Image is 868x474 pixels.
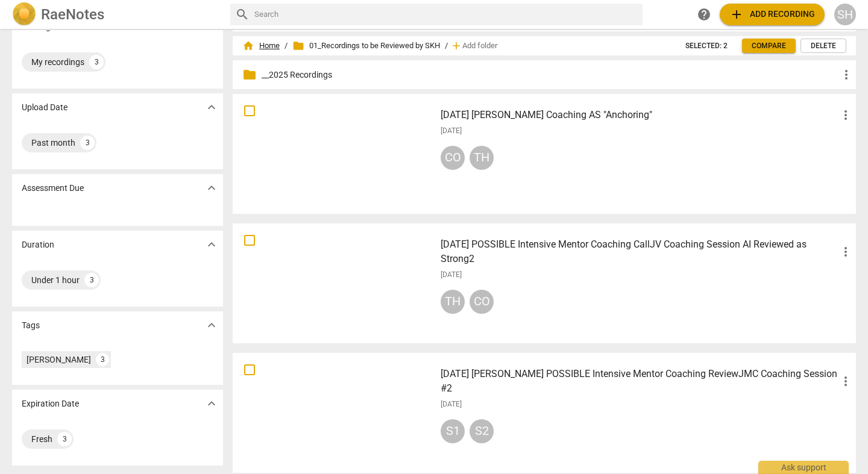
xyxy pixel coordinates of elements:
p: Expiration Date [22,398,79,410]
div: TH [470,146,494,170]
span: expand_more [204,181,219,195]
span: folder [242,67,257,82]
div: 3 [89,55,104,69]
span: Home [242,40,280,52]
button: Show more [203,394,221,413]
img: Logo [12,2,36,27]
div: Ask support [758,461,849,474]
div: S1 [441,419,465,443]
span: Selected: 2 [685,41,728,51]
span: add [729,7,744,22]
p: Duration [22,239,54,251]
span: Delete [811,41,836,51]
div: My recordings [31,56,84,68]
div: 3 [57,432,72,446]
div: TH [441,290,465,314]
div: CO [470,290,494,314]
div: CO [441,146,465,170]
button: SH [834,4,856,25]
span: [DATE] [441,126,462,136]
a: Help [693,4,715,25]
span: add [450,40,462,52]
span: home [242,40,254,52]
button: Selected: 2 [676,39,737,53]
span: [DATE] [441,399,462,410]
button: Show more [203,179,221,197]
div: Fresh [31,433,52,445]
span: more_vert [838,245,853,259]
h3: 2025.07.30 POSSIBLE Intensive Mentor Coaching CallJV Coaching Session AI Reviewed as Strong2 [441,237,838,266]
span: 01_Recordings to be Reviewed by SKH [292,40,440,52]
a: [DATE] POSSIBLE Intensive Mentor Coaching CallJV Coaching Session AI Reviewed as Strong2[DATE]THCO [237,228,852,339]
button: Show more [203,98,221,116]
div: 3 [80,136,95,150]
span: search [235,7,250,22]
a: [DATE] [PERSON_NAME] POSSIBLE Intensive Mentor Coaching ReviewJMC Coaching Session #2[DATE]S1S2 [237,357,852,469]
div: Under 1 hour [31,274,80,286]
button: Show more [203,316,221,334]
span: / [285,42,288,51]
h2: RaeNotes [41,6,104,23]
span: / [445,42,448,51]
p: Upload Date [22,101,68,114]
div: [PERSON_NAME] [27,354,91,366]
span: more_vert [839,67,854,82]
span: more_vert [838,374,853,388]
div: Past month [31,137,75,149]
span: expand_more [204,318,219,332]
input: Search [254,5,638,24]
button: Show more [203,235,221,254]
a: [DATE] [PERSON_NAME] Coaching AS "Anchoring"[DATE]COTH [237,98,852,210]
button: Delete [800,39,846,53]
p: __2025 Recordings [262,69,839,81]
span: expand_more [204,100,219,114]
div: 3 [84,273,99,287]
div: S2 [470,419,494,443]
span: Add recording [729,7,815,22]
span: expand_more [204,396,219,411]
span: Add folder [462,42,497,51]
span: more_vert [838,108,853,122]
span: folder [292,40,304,52]
div: 3 [96,353,109,366]
a: Compare [742,39,796,53]
a: LogoRaeNotes [12,2,221,27]
p: Tags [22,319,40,332]
button: Upload [720,4,825,25]
span: Compare [752,41,786,51]
h3: 2025.09.10 Sharon Hull POSSIBLE Intensive Mentor Coaching ReviewJMC Coaching Session #2 [441,367,838,396]
h3: 2025.09.29 Sharon Hull Coaching AS "Anchoring" [441,108,838,122]
span: [DATE] [441,270,462,280]
span: expand_more [204,237,219,252]
p: Assessment Due [22,182,84,195]
span: help [697,7,711,22]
